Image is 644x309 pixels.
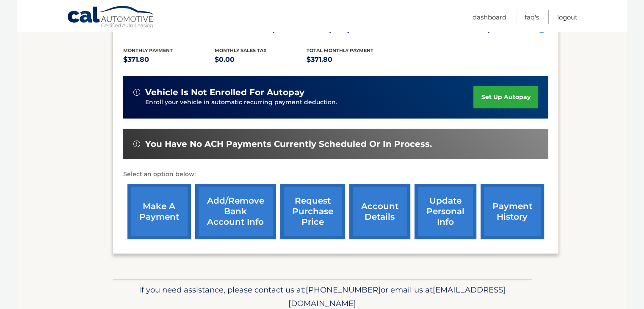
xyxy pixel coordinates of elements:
[145,139,432,149] span: You have no ACH payments currently scheduled or in process.
[215,47,267,53] span: Monthly sales Tax
[557,10,578,24] a: Logout
[133,89,140,96] img: alert-white.svg
[123,169,548,179] p: Select an option below:
[123,54,215,66] p: $371.80
[473,86,538,108] a: set up autopay
[67,6,156,30] a: Cal Automotive
[215,54,307,66] p: $0.00
[415,184,476,239] a: update personal info
[307,54,398,66] p: $371.80
[127,184,191,239] a: make a payment
[133,141,140,147] img: alert-white.svg
[473,10,506,24] a: Dashboard
[481,184,544,239] a: payment history
[145,87,304,98] span: vehicle is not enrolled for autopay
[525,10,539,24] a: FAQ's
[307,47,373,53] span: Total Monthly Payment
[280,184,345,239] a: request purchase price
[123,47,173,53] span: Monthly Payment
[195,184,276,239] a: Add/Remove bank account info
[306,285,381,295] span: [PHONE_NUMBER]
[145,98,474,107] p: Enroll your vehicle in automatic recurring payment deduction.
[288,285,506,308] span: [EMAIL_ADDRESS][DOMAIN_NAME]
[349,184,410,239] a: account details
